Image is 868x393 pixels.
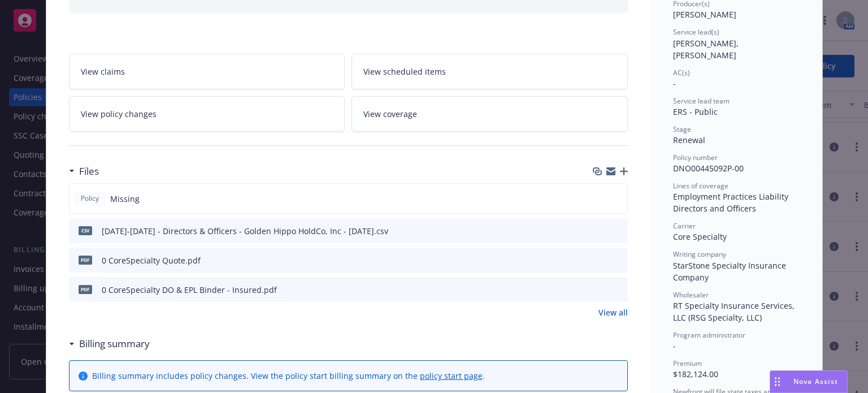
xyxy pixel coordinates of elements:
[79,193,101,204] span: Policy
[673,369,718,379] span: $182,124.00
[79,256,92,264] span: pdf
[595,254,604,266] button: download file
[673,38,741,61] span: [PERSON_NAME], [PERSON_NAME]
[770,370,848,393] button: Nova Assist
[351,96,628,132] a: View coverage
[673,9,736,20] span: [PERSON_NAME]
[102,284,277,296] div: 0 CoreSpecialty DO & EPL Binder - Insured.pdf
[595,284,604,296] button: download file
[673,78,676,89] span: -
[363,108,417,120] span: View coverage
[420,370,483,381] a: policy start page
[595,225,604,237] button: download file
[363,66,446,77] span: View scheduled items
[598,306,628,318] a: View all
[102,225,388,237] div: [DATE]-[DATE] - Directors & Officers - Golden Hippo HoldCo, Inc - [DATE].csv
[673,300,797,323] span: RT Specialty Insurance Services, LLC (RSG Specialty, LLC)
[673,330,745,340] span: Program administrator
[673,68,690,77] span: AC(s)
[673,163,744,174] span: DNO00445092P-00
[673,153,718,162] span: Policy number
[673,191,800,202] div: Employment Practices Liability
[673,27,719,37] span: Service lead(s)
[110,193,140,205] span: Missing
[613,284,623,296] button: preview file
[673,231,727,242] span: Core Specialty
[673,290,709,300] span: Wholesaler
[673,181,728,191] span: Lines of coverage
[673,202,800,214] div: Directors and Officers
[673,96,730,106] span: Service lead team
[673,106,718,117] span: ERS - Public
[673,249,726,259] span: Writing company
[793,377,838,386] span: Nova Assist
[673,340,676,351] span: -
[673,135,705,145] span: Renewal
[102,254,201,266] div: 0 CoreSpecialty Quote.pdf
[69,54,345,89] a: View claims
[79,285,92,293] span: pdf
[69,164,99,179] div: Files
[673,221,696,231] span: Carrier
[673,124,691,134] span: Stage
[69,96,345,132] a: View policy changes
[351,54,628,89] a: View scheduled items
[92,370,485,382] div: Billing summary includes policy changes. View the policy start billing summary on the .
[81,108,157,120] span: View policy changes
[69,336,150,351] div: Billing summary
[673,260,788,283] span: StarStone Specialty Insurance Company
[79,336,150,351] h3: Billing summary
[79,226,92,235] span: csv
[673,359,702,368] span: Premium
[81,66,125,77] span: View claims
[613,254,623,266] button: preview file
[770,371,784,392] div: Drag to move
[613,225,623,237] button: preview file
[79,164,99,179] h3: Files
